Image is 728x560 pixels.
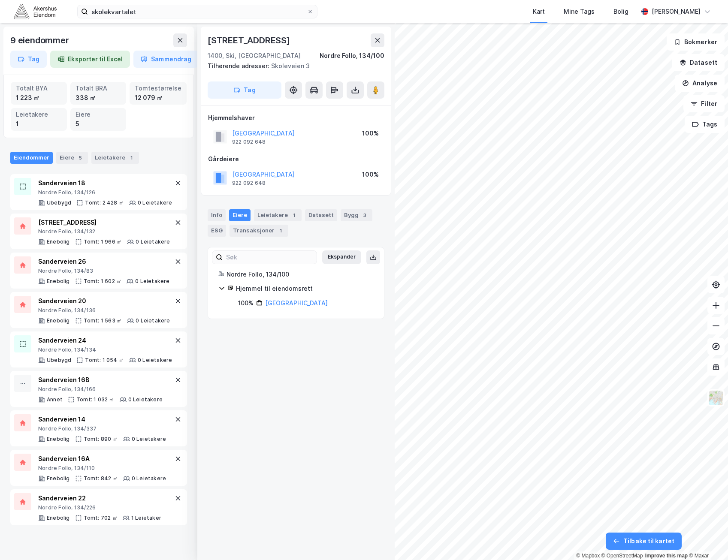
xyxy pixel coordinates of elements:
[76,110,121,119] div: Eiere
[236,283,374,294] div: Hjemmel til eiendomsrett
[47,238,70,245] div: Enebolig
[208,209,226,221] div: Info
[38,425,166,432] div: Nordre Follo, 134/337
[10,51,47,68] button: Tag
[208,225,226,237] div: ESG
[38,414,166,425] div: Sanderveien 14
[84,475,118,482] div: Tomt: 842 ㎡
[16,93,62,102] div: 1 223 ㎡
[76,84,121,93] div: Totalt BRA
[208,154,384,164] div: Gårdeiere
[88,5,307,18] input: Søk på adresse, matrikkel, gårdeiere, leietakere eller personer
[84,515,118,521] div: Tomt: 702 ㎡
[47,357,71,364] div: Ubebygd
[322,250,361,264] button: Ekspander
[85,199,124,206] div: Tomt: 2 428 ㎡
[238,298,254,308] div: 100%
[230,225,288,237] div: Transaksjoner
[76,93,121,102] div: 338 ㎡
[606,533,682,550] button: Tilbake til kartet
[50,51,130,68] button: Eksporter til Excel
[533,6,545,17] div: Kart
[84,436,118,443] div: Tomt: 890 ㎡
[38,335,172,346] div: Sanderveien 24
[208,33,292,47] div: [STREET_ADDRESS]
[683,95,725,112] button: Filter
[47,515,70,521] div: Enebolig
[38,296,170,306] div: Sanderveien 20
[685,116,725,133] button: Tags
[47,396,63,403] div: Annet
[341,209,372,221] div: Bygg
[136,317,170,324] div: 0 Leietakere
[135,84,181,93] div: Tomtestørrelse
[16,110,62,119] div: Leietakere
[208,81,281,99] button: Tag
[135,93,181,102] div: 12 079 ㎡
[254,209,302,221] div: Leietakere
[14,4,57,19] img: akershus-eiendom-logo.9091f326c980b4bce74ccdd9f866810c.svg
[208,113,384,123] div: Hjemmelshaver
[645,553,688,559] a: Improve this map
[601,553,643,559] a: OpenStreetMap
[132,436,166,443] div: 0 Leietakere
[16,84,62,93] div: Totalt BYA
[91,152,139,164] div: Leietakere
[667,33,725,51] button: Bokmerker
[223,251,317,264] input: Søk
[265,299,328,307] a: [GEOGRAPHIC_DATA]
[38,256,170,267] div: Sanderveien 26
[708,390,724,406] img: Z
[85,357,124,364] div: Tomt: 1 054 ㎡
[135,278,169,285] div: 0 Leietakere
[685,519,728,560] div: Kontrollprogram for chat
[229,209,251,221] div: Eiere
[127,154,136,162] div: 1
[38,504,161,511] div: Nordre Follo, 134/226
[290,211,298,220] div: 1
[320,51,384,61] div: Nordre Follo, 134/100
[128,396,163,403] div: 0 Leietakere
[133,51,199,68] button: Sammendrag
[276,226,285,235] div: 1
[38,189,172,196] div: Nordre Follo, 134/126
[38,268,170,274] div: Nordre Follo, 134/83
[652,6,701,17] div: [PERSON_NAME]
[76,154,85,162] div: 5
[305,209,337,221] div: Datasett
[47,278,70,285] div: Enebolig
[10,33,71,47] div: 9 eiendommer
[38,307,170,314] div: Nordre Follo, 134/136
[136,238,170,245] div: 0 Leietakere
[47,199,71,206] div: Ubebygd
[47,317,70,324] div: Enebolig
[84,317,122,324] div: Tomt: 1 563 ㎡
[672,54,725,71] button: Datasett
[232,138,266,145] div: 922 092 648
[208,61,378,71] div: Skoleveien 3
[38,454,166,464] div: Sanderveien 16A
[47,475,70,482] div: Enebolig
[208,51,301,61] div: 1400, Ski, [GEOGRAPHIC_DATA]
[613,6,628,17] div: Bolig
[38,375,163,385] div: Sanderveien 16B
[576,553,600,559] a: Mapbox
[16,119,62,129] div: 1
[138,357,172,364] div: 0 Leietakere
[227,269,374,280] div: Nordre Follo, 134/100
[84,238,122,245] div: Tomt: 1 966 ㎡
[38,386,163,393] div: Nordre Follo, 134/166
[38,228,170,235] div: Nordre Follo, 134/132
[362,128,379,138] div: 100%
[38,465,166,472] div: Nordre Follo, 134/110
[76,396,115,403] div: Tomt: 1 032 ㎡
[10,152,53,164] div: Eiendommer
[38,217,170,228] div: [STREET_ADDRESS]
[360,211,369,220] div: 3
[685,519,728,560] iframe: Chat Widget
[132,475,166,482] div: 0 Leietakere
[76,119,121,129] div: 5
[38,493,161,503] div: Sanderveien 22
[208,62,271,69] span: Tilhørende adresser:
[38,346,172,353] div: Nordre Follo, 134/134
